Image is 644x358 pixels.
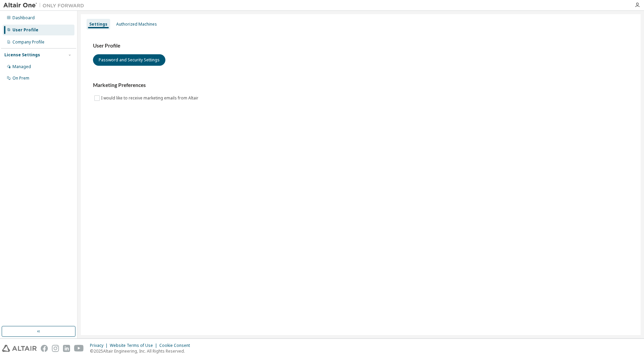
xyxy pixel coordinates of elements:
[93,42,629,49] h3: User Profile
[12,15,35,21] div: Dashboard
[4,52,40,58] div: License Settings
[90,343,110,348] div: Privacy
[101,94,200,102] label: I would like to receive marketing emails from Altair
[89,22,107,27] div: Settings
[93,82,629,89] h3: Marketing Preferences
[63,345,70,352] img: linkedin.svg
[116,22,157,27] div: Authorized Machines
[2,345,37,352] img: altair_logo.svg
[74,345,84,352] img: youtube.svg
[12,76,29,81] div: On Prem
[12,39,44,45] div: Company Profile
[12,27,38,33] div: User Profile
[93,54,165,66] button: Password and Security Settings
[41,345,48,352] img: facebook.svg
[12,64,31,69] div: Managed
[90,348,194,354] p: © 2025 Altair Engineering, Inc. All Rights Reserved.
[52,345,59,352] img: instagram.svg
[3,2,88,9] img: Altair One
[159,343,194,348] div: Cookie Consent
[110,343,159,348] div: Website Terms of Use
